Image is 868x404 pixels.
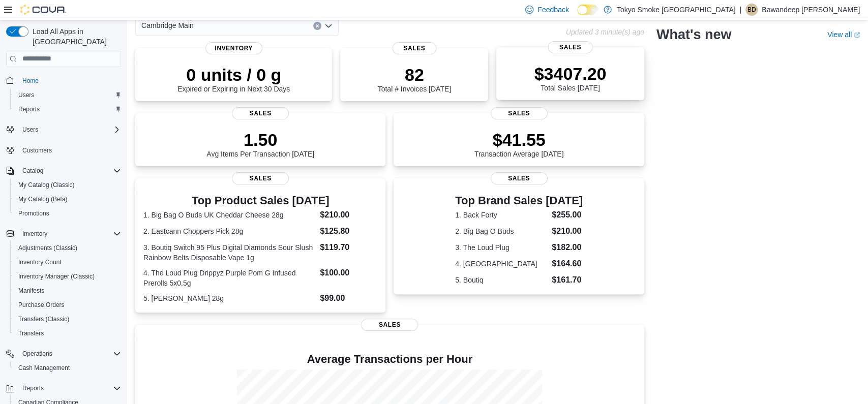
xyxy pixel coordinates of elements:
[14,179,79,191] a: My Catalog (Classic)
[2,73,125,88] button: Home
[22,126,38,134] span: Users
[552,274,583,286] dd: $161.70
[18,301,65,309] span: Purchase Orders
[455,259,548,269] dt: 4. [GEOGRAPHIC_DATA]
[2,381,125,395] button: Reports
[491,172,548,184] span: Sales
[2,347,125,361] button: Operations
[18,123,42,136] button: Users
[14,103,44,115] a: Reports
[10,312,125,326] button: Transfers (Classic)
[18,329,44,337] span: Transfers
[18,382,121,394] span: Reports
[18,315,69,323] span: Transfers (Classic)
[18,272,95,281] span: Inventory Manager (Classic)
[14,299,69,311] a: Purchase Orders
[143,293,316,303] dt: 5. [PERSON_NAME] 28g
[14,89,38,101] a: Users
[491,107,548,119] span: Sales
[14,256,121,268] span: Inventory Count
[617,4,736,16] p: Tokyo Smoke [GEOGRAPHIC_DATA]
[14,103,121,115] span: Reports
[14,270,121,283] span: Inventory Manager (Classic)
[205,42,262,54] span: Inventory
[320,241,377,254] dd: $119.70
[548,41,592,53] span: Sales
[143,195,377,207] h3: Top Product Sales [DATE]
[2,122,125,137] button: Users
[18,244,77,252] span: Adjustments (Classic)
[320,267,377,279] dd: $100.00
[14,362,74,374] a: Cash Management
[745,4,758,16] div: Bawandeep Dhesi
[14,299,121,311] span: Purchase Orders
[361,319,418,331] span: Sales
[739,4,741,16] p: |
[14,362,121,374] span: Cash Management
[320,209,377,221] dd: $210.00
[14,207,121,220] span: Promotions
[10,298,125,312] button: Purchase Orders
[577,5,598,15] input: Dark Mode
[10,361,125,375] button: Cash Management
[14,313,73,325] a: Transfers (Classic)
[18,258,62,266] span: Inventory Count
[747,4,756,16] span: BD
[18,144,121,157] span: Customers
[552,241,583,254] dd: $182.00
[10,255,125,269] button: Inventory Count
[18,74,121,87] span: Home
[14,89,121,101] span: Users
[141,19,194,32] span: Cambridge Main
[18,228,51,240] button: Inventory
[14,256,66,268] a: Inventory Count
[762,4,860,16] p: Bawandeep [PERSON_NAME]
[10,206,125,221] button: Promotions
[143,210,316,220] dt: 1. Big Bag O Buds UK Cheddar Cheese 28g
[10,284,125,298] button: Manifests
[14,179,121,191] span: My Catalog (Classic)
[22,350,52,358] span: Operations
[18,165,121,177] span: Catalog
[14,285,48,297] a: Manifests
[827,30,860,39] a: View allExternal link
[537,5,568,15] span: Feedback
[232,172,289,184] span: Sales
[14,193,121,205] span: My Catalog (Beta)
[552,225,583,237] dd: $210.00
[18,209,49,217] span: Promotions
[14,242,81,254] a: Adjustments (Classic)
[18,181,75,189] span: My Catalog (Classic)
[313,22,321,30] button: Clear input
[18,105,40,113] span: Reports
[18,144,56,157] a: Customers
[18,348,121,360] span: Operations
[232,107,289,119] span: Sales
[18,123,121,136] span: Users
[534,64,606,92] div: Total Sales [DATE]
[18,91,34,99] span: Users
[378,65,451,85] p: 82
[854,32,860,38] svg: External link
[18,228,121,240] span: Inventory
[14,270,99,283] a: Inventory Manager (Classic)
[22,384,44,392] span: Reports
[2,227,125,241] button: Inventory
[656,26,731,43] h2: What's new
[206,130,314,150] p: 1.50
[378,65,451,93] div: Total # Invoices [DATE]
[10,88,125,102] button: Users
[14,327,48,339] a: Transfers
[177,65,290,93] div: Expired or Expiring in Next 30 Days
[14,242,121,254] span: Adjustments (Classic)
[455,242,548,253] dt: 3. The Loud Plug
[18,348,56,360] button: Operations
[143,353,636,365] h4: Average Transactions per Hour
[18,165,47,177] button: Catalog
[143,268,316,288] dt: 4. The Loud Plug Drippyz Purple Pom G Infused Prerolls 5x0.5g
[18,287,44,295] span: Manifests
[143,226,316,236] dt: 2. Eastcann Choppers Pick 28g
[143,242,316,263] dt: 3. Boutiq Switch 95 Plus Digital Diamonds Sour Slush Rainbow Belts Disposable Vape 1g
[18,382,48,394] button: Reports
[552,209,583,221] dd: $255.00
